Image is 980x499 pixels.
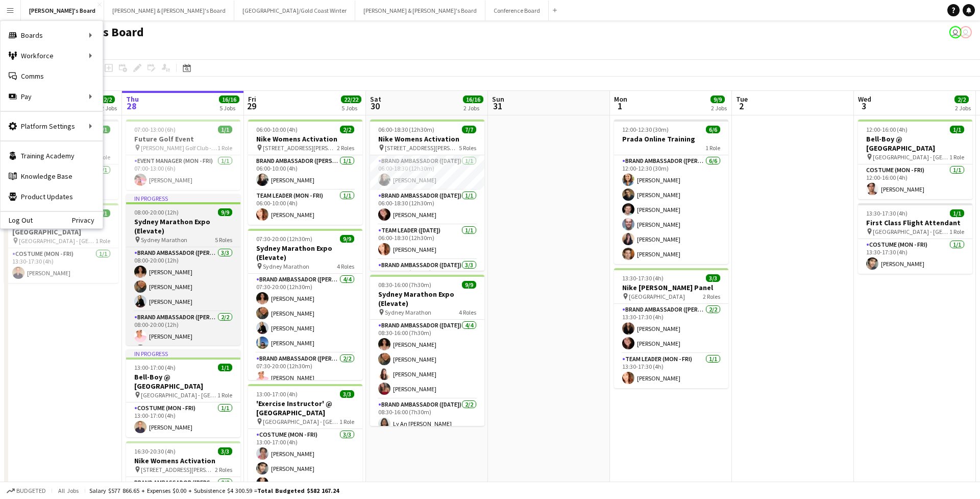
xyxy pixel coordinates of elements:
span: 4 Roles [459,308,476,316]
span: 2/2 [954,96,969,103]
app-user-avatar: Tennille Moore [960,26,972,38]
span: 9/9 [218,208,232,216]
span: 4 Roles [337,263,354,270]
app-card-role: Brand Ambassador ([PERSON_NAME])2/213:30-17:30 (4h)[PERSON_NAME][PERSON_NAME] [614,304,728,353]
app-card-role: Brand Ambassador ([PERSON_NAME])6/612:00-12:30 (30m)[PERSON_NAME][PERSON_NAME][PERSON_NAME][PERSO... [614,155,728,264]
span: 08:30-16:00 (7h30m) [378,281,431,289]
app-card-role: Brand Ambassador ([DATE])3/309:00-18:30 (9h30m) [370,259,484,324]
h3: Sydney Marathon Expo (Elevate) [248,244,362,262]
div: 2 Jobs [711,104,727,112]
app-card-role: Brand Ambassador ([PERSON_NAME])2/208:00-20:00 (12h)[PERSON_NAME] [126,312,240,361]
app-job-card: 13:00-17:00 (4h)3/3'Exercise Instructor' @ [GEOGRAPHIC_DATA] [GEOGRAPHIC_DATA] - [GEOGRAPHIC_DATA... [248,384,362,493]
span: 13:00-17:00 (4h) [134,364,176,371]
span: [STREET_ADDRESS][PERSON_NAME] [263,144,337,152]
div: Pay [1,86,103,107]
div: Salary $577 866.65 + Expenses $0.00 + Subsistence $4 300.59 = [89,487,339,494]
span: Tue [736,94,748,104]
span: 2 [734,100,748,112]
a: Log Out [1,216,33,224]
div: 12:00-12:30 (30m)6/6Prada Online Training1 RoleBrand Ambassador ([PERSON_NAME])6/612:00-12:30 (30... [614,120,728,264]
h3: 'Exercise Instructor' @ [GEOGRAPHIC_DATA] [248,399,362,417]
button: [GEOGRAPHIC_DATA]/Gold Coast Winter [234,1,355,20]
app-card-role: Costume (Mon - Fri)1/113:00-17:00 (4h)[PERSON_NAME] [126,402,240,437]
app-job-card: 07:00-13:00 (6h)1/1Future Golf Event [PERSON_NAME] Golf Club - [GEOGRAPHIC_DATA]1 RoleEvent Manag... [126,120,240,190]
button: [PERSON_NAME]'s Board [21,1,104,20]
span: 1 Role [95,237,110,245]
span: [GEOGRAPHIC_DATA] [629,293,685,300]
span: 3/3 [706,274,720,282]
h3: Future Golf Event [126,134,240,144]
span: [GEOGRAPHIC_DATA] - [GEOGRAPHIC_DATA] [141,391,217,399]
span: 1 Role [217,391,232,399]
h3: Bell-Boy @ [GEOGRAPHIC_DATA] [858,134,972,153]
span: All jobs [56,487,81,494]
app-card-role: Team Leader (Mon - Fri)1/113:30-17:30 (4h)[PERSON_NAME] [614,353,728,388]
app-job-card: In progress13:00-17:00 (4h)1/1Bell-Boy @ [GEOGRAPHIC_DATA] [GEOGRAPHIC_DATA] - [GEOGRAPHIC_DATA]1... [126,349,240,437]
span: 08:00-20:00 (12h) [134,208,179,216]
span: 9/9 [462,281,476,289]
app-card-role: Brand Ambassador ([DATE])1/106:00-18:30 (12h30m)[PERSON_NAME] [370,190,484,225]
span: Sydney Marathon [263,263,309,270]
div: 2 Jobs [101,104,117,112]
span: Mon [614,94,627,104]
span: 29 [247,100,256,112]
span: 07:30-20:00 (12h30m) [256,235,312,243]
button: Budgeted [5,485,47,496]
app-card-role: Brand Ambassador ([DATE])4/408:30-16:00 (7h30m)[PERSON_NAME][PERSON_NAME][PERSON_NAME][PERSON_NAME] [370,320,484,399]
span: Thu [126,94,139,104]
span: 9/9 [710,96,725,103]
span: 12:00-12:30 (30m) [622,126,669,133]
app-job-card: 06:00-18:30 (12h30m)7/7Nike Womens Activation [STREET_ADDRESS][PERSON_NAME]5 RolesBrand Ambassado... [370,120,484,271]
span: Total Budgeted $582 167.24 [257,487,339,494]
span: 5 Roles [215,236,232,244]
app-card-role: Brand Ambassador ([DATE])2/208:30-16:00 (7h30m)Ly An [PERSON_NAME] [370,399,484,448]
span: 1 Role [705,144,720,152]
span: 13:00-17:00 (4h) [256,390,298,398]
span: 13:30-17:30 (4h) [866,209,908,217]
app-job-card: In progress08:00-20:00 (12h)9/9Sydney Marathon Expo (Elevate) Sydney Marathon5 RolesBrand Ambassa... [126,194,240,345]
span: 2/2 [340,126,354,133]
span: Sydney Marathon [385,308,431,316]
span: [GEOGRAPHIC_DATA] - [GEOGRAPHIC_DATA] [263,418,339,425]
span: 1 Role [949,228,964,235]
span: 28 [125,100,139,112]
span: [STREET_ADDRESS][PERSON_NAME] [141,466,215,473]
div: 07:30-20:00 (12h30m)9/9Sydney Marathon Expo (Elevate) Sydney Marathon4 RolesBrand Ambassador ([PE... [248,229,362,380]
span: [STREET_ADDRESS][PERSON_NAME] [385,144,459,152]
app-card-role: Costume (Mon - Fri)1/113:30-17:30 (4h)[PERSON_NAME] [858,239,972,274]
span: 3/3 [218,447,232,455]
span: 1/1 [950,126,964,133]
app-card-role: Brand Ambassador ([PERSON_NAME])4/407:30-20:00 (12h30m)[PERSON_NAME][PERSON_NAME][PERSON_NAME][PE... [248,274,362,353]
div: Platform Settings [1,116,103,136]
a: Product Updates [1,186,103,207]
span: 1 Role [217,144,232,152]
h3: Nike Womens Activation [248,134,362,144]
app-job-card: 13:30-17:30 (4h)1/1Bell-Boy @ [GEOGRAPHIC_DATA] [GEOGRAPHIC_DATA] - [GEOGRAPHIC_DATA]1 RoleCostum... [4,203,118,283]
span: Budgeted [16,487,46,494]
button: [PERSON_NAME] & [PERSON_NAME]'s Board [104,1,234,20]
span: 1 Role [949,153,964,161]
div: 08:30-16:00 (7h30m)9/9Sydney Marathon Expo (Elevate) Sydney Marathon4 RolesBrand Ambassador ([DAT... [370,275,484,426]
app-card-role: Brand Ambassador ([PERSON_NAME])3/308:00-20:00 (12h)[PERSON_NAME][PERSON_NAME][PERSON_NAME] [126,247,240,312]
span: [GEOGRAPHIC_DATA] - [GEOGRAPHIC_DATA] [873,228,949,235]
span: 5 Roles [459,144,476,152]
h3: Nike [PERSON_NAME] Panel [614,283,728,292]
span: 16/16 [219,96,239,103]
div: 5 Jobs [219,104,239,112]
span: 30 [369,100,381,112]
h3: Nike Womens Activation [126,456,240,465]
span: Fri [248,94,256,104]
span: 2/2 [101,96,115,103]
span: Wed [858,94,871,104]
span: 2 Roles [215,466,232,473]
span: Sat [370,94,381,104]
span: 2 Roles [337,144,354,152]
app-job-card: 13:30-17:30 (4h)3/3Nike [PERSON_NAME] Panel [GEOGRAPHIC_DATA]2 RolesBrand Ambassador ([PERSON_NAM... [614,268,728,388]
app-card-role: Costume (Mon - Fri)1/113:30-17:30 (4h)[PERSON_NAME] [4,248,118,283]
span: 31 [491,100,504,112]
span: 06:00-10:00 (4h) [256,126,298,133]
span: 1 [612,100,627,112]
